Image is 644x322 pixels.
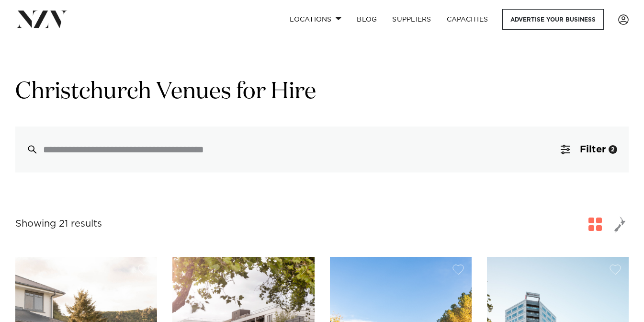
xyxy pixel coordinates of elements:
[349,9,384,30] a: BLOG
[439,9,496,30] a: Capacities
[15,11,68,28] img: nzv-logo.png
[609,145,617,154] div: 2
[15,77,629,107] h1: Christchurch Venues for Hire
[502,9,604,30] a: Advertise your business
[549,126,629,172] button: Filter2
[15,217,102,231] div: Showing 21 results
[384,9,439,30] a: SUPPLIERS
[282,9,349,30] a: Locations
[580,145,606,154] span: Filter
